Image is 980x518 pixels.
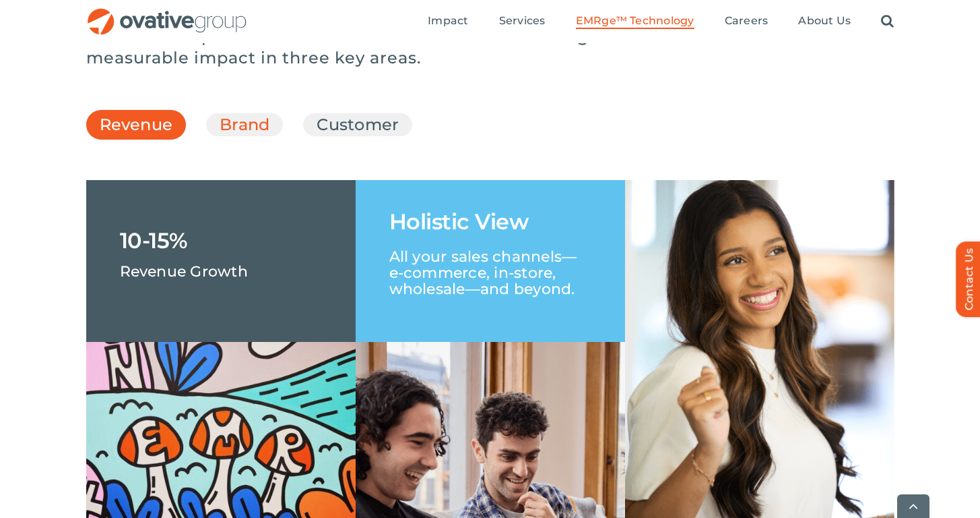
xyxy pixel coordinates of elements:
a: Careers [725,14,769,29]
span: Services [499,14,546,28]
span: Careers [725,14,769,28]
h1: 10-15% [120,230,188,252]
a: Brand [220,113,269,136]
span: EMRge™ Technology [576,14,694,28]
ul: Post Filters [86,107,894,143]
a: About Us [798,14,851,29]
a: OG_Full_horizontal_RGB [86,7,248,20]
a: Revenue [100,113,173,143]
a: EMRge™ Technology [576,14,694,29]
a: Impact [428,14,468,29]
a: Services [499,14,546,29]
p: All your sales channels—e-commerce, in-store, wholesale—and beyond. [389,233,591,297]
a: Customer [317,113,399,136]
h1: Holistic View [389,211,529,233]
span: About Us [798,14,851,28]
a: Search [881,14,894,29]
span: Impact [428,14,468,28]
p: Revenue Growth [120,252,248,279]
